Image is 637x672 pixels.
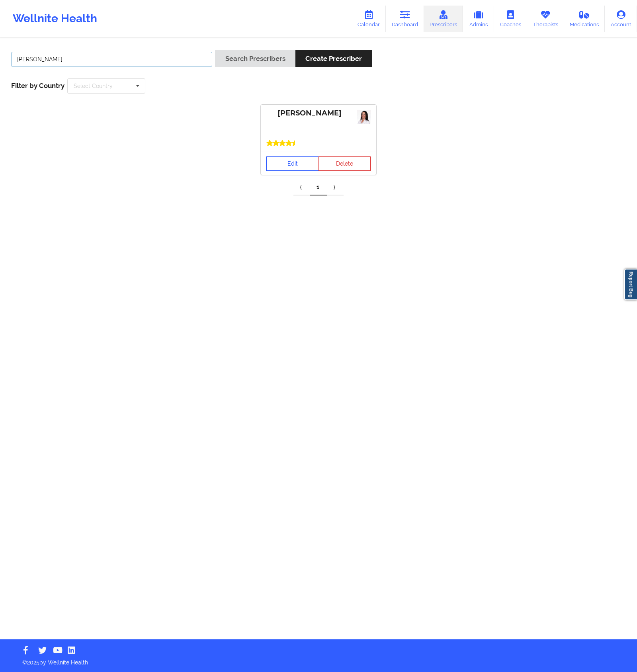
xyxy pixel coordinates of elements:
[424,6,463,32] a: Prescribers
[215,50,295,67] button: Search Prescribers
[318,156,371,171] button: Delete
[266,109,371,118] div: [PERSON_NAME]
[295,50,372,67] button: Create Prescriber
[293,180,310,195] a: Previous item
[310,180,327,195] a: 1
[17,653,620,666] p: © 2025 by Wellnite Health
[11,52,212,67] input: Search Keywords
[386,6,424,32] a: Dashboard
[352,6,386,32] a: Calendar
[605,6,637,32] a: Account
[327,180,344,195] a: Next item
[293,180,344,195] div: Pagination Navigation
[564,6,605,32] a: Medications
[74,83,113,89] div: Select Country
[357,110,371,124] img: wcvhD8D+tyK7gAAAABJRU5ErkJggg==
[494,6,527,32] a: Coaches
[11,82,64,90] span: Filter by Country
[463,6,494,32] a: Admins
[527,6,564,32] a: Therapists
[624,269,637,300] a: Report Bug
[266,156,319,171] a: Edit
